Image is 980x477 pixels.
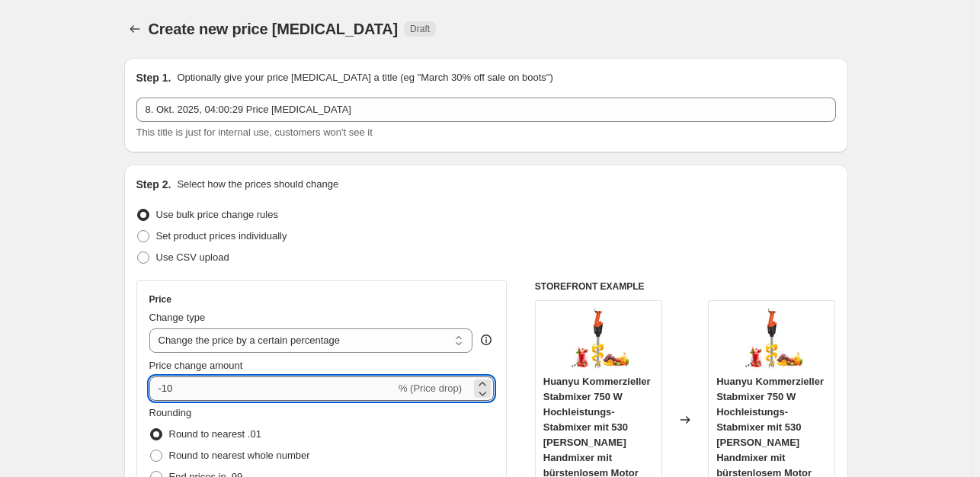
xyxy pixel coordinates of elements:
button: Price change jobs [124,18,146,40]
span: Round to nearest .01 [169,428,261,440]
span: Rounding [149,407,192,418]
img: 71u5OKej_oL_80x.jpg [741,309,802,370]
input: -15 [149,376,396,401]
input: 30% off holiday sale [136,98,836,122]
span: % (Price drop) [399,383,462,394]
span: Create new price [MEDICAL_DATA] [149,21,399,37]
span: Use CSV upload [156,251,229,263]
span: Change type [149,312,206,323]
span: Set product prices individually [156,230,287,242]
span: Price change amount [149,360,243,371]
span: Round to nearest whole number [169,450,310,461]
h6: STOREFRONT EXAMPLE [535,280,836,293]
img: 71u5OKej_oL_80x.jpg [568,309,629,370]
p: Optionally give your price [MEDICAL_DATA] a title (eg "March 30% off sale on boots") [177,70,552,85]
span: Draft [410,23,430,35]
span: Use bulk price change rules [156,209,278,220]
span: This title is just for internal use, customers won't see it [136,126,373,138]
h2: Step 1. [136,70,171,85]
p: Select how the prices should change [177,177,338,192]
div: help [479,332,494,347]
h2: Step 2. [136,177,171,192]
h3: Price [149,293,171,306]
